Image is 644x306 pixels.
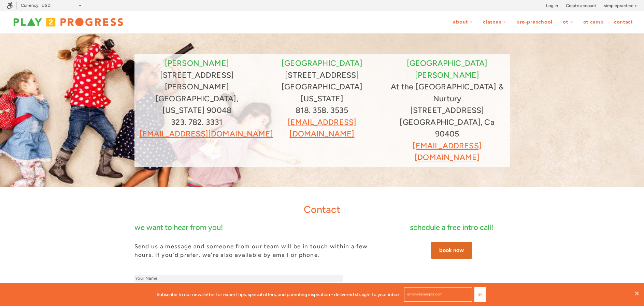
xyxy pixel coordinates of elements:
a: Create account [566,2,596,9]
p: [GEOGRAPHIC_DATA][US_STATE] [264,81,380,104]
input: email@example.com [404,287,472,302]
p: 323. 782. 3331 [140,116,255,128]
img: Play2Progress logo [7,15,130,29]
a: [EMAIL_ADDRESS][DOMAIN_NAME] [288,117,356,139]
a: Classes [478,16,511,29]
a: [EMAIL_ADDRESS][DOMAIN_NAME] [140,129,273,139]
p: 818. 358. 3535 [264,104,380,116]
p: schedule a free intro call! [394,221,510,233]
a: Contact [610,16,637,29]
span: [GEOGRAPHIC_DATA] [282,58,362,68]
a: OT [558,16,577,29]
p: [STREET_ADDRESS] [264,69,380,81]
p: [STREET_ADDRESS][PERSON_NAME] [140,69,255,93]
font: [GEOGRAPHIC_DATA][PERSON_NAME] [407,58,488,80]
a: Log in [546,2,558,9]
a: Pre-Preschool [512,16,557,29]
font: [PERSON_NAME] [165,58,229,68]
button: Go [474,287,486,302]
label: Currency [21,3,39,8]
a: About [448,16,477,29]
p: we want to hear from you! [134,221,380,233]
a: [EMAIL_ADDRESS][DOMAIN_NAME] [413,141,481,162]
input: Your Name [134,275,343,282]
p: At the [GEOGRAPHIC_DATA] & Nurtury [390,81,505,104]
a: OT Camp [579,16,608,29]
p: [STREET_ADDRESS] [390,104,505,116]
a: book now [431,242,472,259]
p: [GEOGRAPHIC_DATA], Ca 90405 [390,116,505,140]
p: [GEOGRAPHIC_DATA], [US_STATE] 90048 [140,93,255,116]
p: Subscribe to our newsletter for expert tips, special offers, and parenting inspiration - delivere... [157,291,401,298]
a: simplepractice > [604,2,637,9]
p: Send us a message and someone from our team will be in touch within a few hours. If you'd prefer,... [134,242,380,260]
